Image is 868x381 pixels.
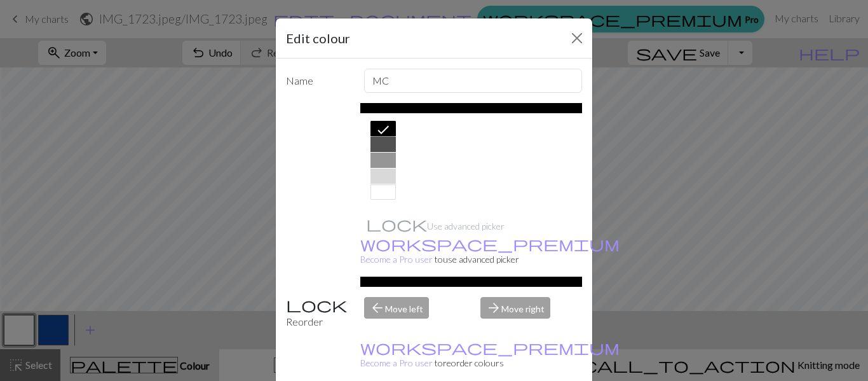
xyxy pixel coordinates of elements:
[370,121,396,136] div: #000000
[567,28,587,48] button: Close
[370,137,396,152] div: #525252
[370,169,396,184] div: #D9D9D9
[360,342,620,368] a: Become a Pro user
[278,69,356,93] label: Name
[360,235,620,253] span: workspace_premium
[370,184,396,200] div: #FFFFFF
[286,29,350,48] h5: Edit colour
[370,153,396,168] div: #969696
[360,342,620,368] small: to reorder colours
[360,338,620,356] span: workspace_premium
[360,239,620,265] small: to use advanced picker
[360,239,620,265] a: Become a Pro user
[278,297,356,329] div: Reorder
